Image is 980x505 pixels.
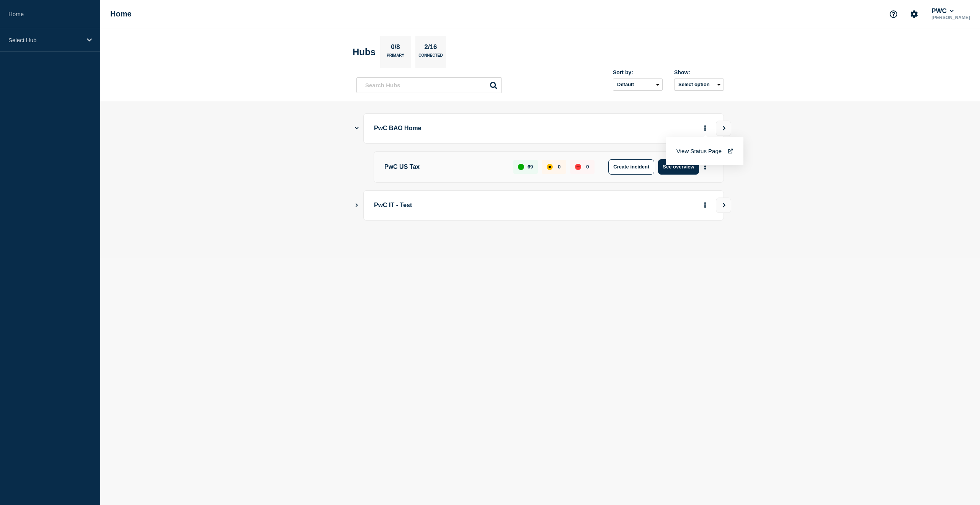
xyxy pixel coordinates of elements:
div: affected [547,164,553,170]
p: 69 [528,164,533,170]
button: Support [885,6,902,22]
button: View [716,198,731,213]
button: Show Connected Hubs [355,203,359,208]
button: Show Connected Hubs [355,126,359,131]
div: Sort by: [613,69,663,75]
p: 2/16 [421,43,440,53]
button: Select option [674,78,724,91]
p: [PERSON_NAME] [930,15,972,20]
h2: Hubs [353,47,376,57]
p: PwC IT - Test [374,198,586,212]
button: Account settings [906,6,922,22]
button: More actions [700,160,710,174]
button: More actions [700,121,710,136]
button: PWC [930,7,955,15]
p: 0 [558,164,560,170]
div: up [518,164,524,170]
p: Select Hub [8,37,82,43]
p: 0/8 [388,43,403,53]
input: Search Hubs [356,77,502,93]
h1: Home [110,10,132,18]
button: View [716,121,731,136]
p: Primary [387,53,404,61]
button: See overview [658,159,699,175]
p: PwC US Tax [384,159,505,175]
div: down [575,164,581,170]
button: More actions [700,198,710,212]
a: View Status Page [676,148,733,154]
div: Show: [674,69,724,75]
p: 0 [586,164,589,170]
button: Create incident [608,159,654,175]
select: Sort by [613,78,663,91]
p: Connected [418,53,443,61]
p: PwC BAO Home [374,121,586,136]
